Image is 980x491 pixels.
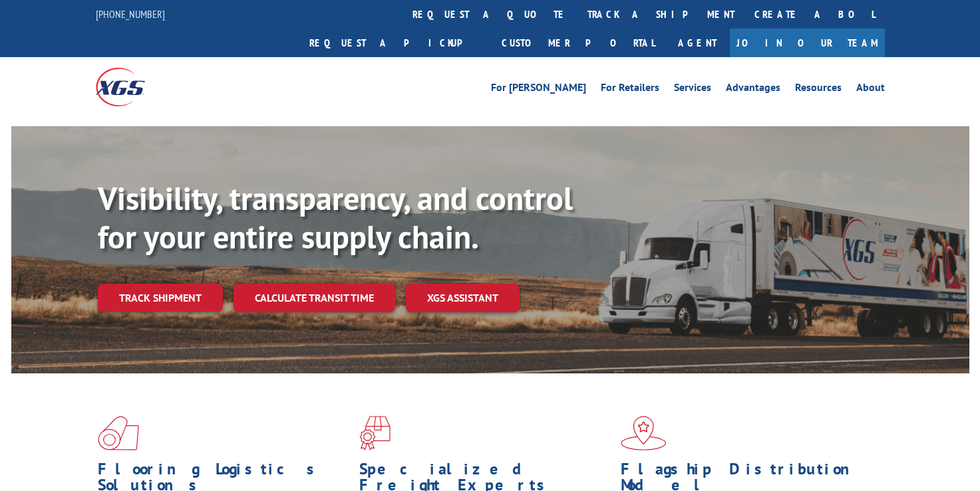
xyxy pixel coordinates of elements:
a: About [856,82,885,97]
img: xgs-icon-focused-on-flooring-red [359,416,391,450]
a: Advantages [726,82,780,97]
a: For [PERSON_NAME] [491,82,586,97]
a: Services [674,82,711,97]
a: XGS ASSISTANT [406,284,520,312]
a: Join Our Team [730,29,885,57]
a: Calculate transit time [234,284,395,312]
b: Visibility, transparency, and control for your entire supply chain. [98,177,573,257]
img: xgs-icon-total-supply-chain-intelligence-red [98,416,139,450]
a: [PHONE_NUMBER] [96,7,165,21]
a: For Retailers [601,82,659,97]
a: Customer Portal [492,29,665,57]
a: Resources [795,82,842,97]
img: xgs-icon-flagship-distribution-model-red [621,416,667,450]
a: Request a pickup [299,29,492,57]
a: Track shipment [98,284,223,312]
a: Agent [665,29,730,57]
